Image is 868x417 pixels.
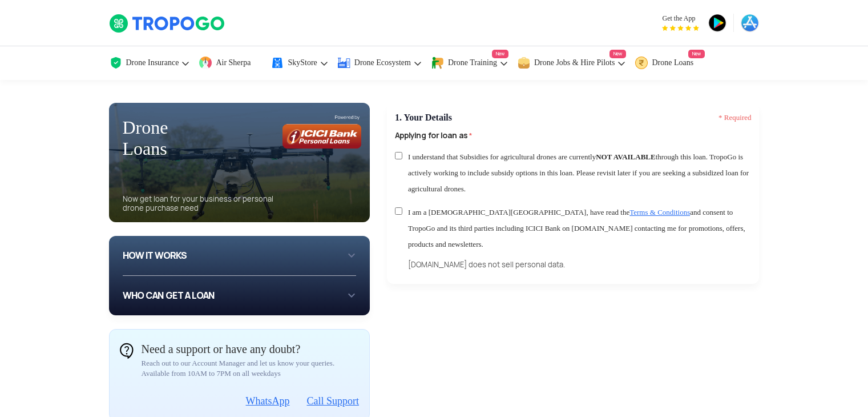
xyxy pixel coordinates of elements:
h1: Drone Loans [123,117,370,159]
a: Call Support [306,395,359,407]
label: Applying for loan as [395,130,751,142]
label: I understand that Subsidies for agricultural drones are currently through this loan. TropoGo is a... [408,149,751,197]
span: Drone Jobs & Hire Pilots [534,58,615,67]
a: WhatsApp [246,395,290,407]
a: Drone Insurance [109,46,191,80]
a: Drone Ecosystem [337,46,422,80]
span: Terms & Conditions [629,208,690,216]
span: New [688,50,705,58]
div: Need a support or have any doubt? [142,340,360,358]
a: Air Sherpa [199,46,262,80]
img: ic_playstore.png [708,14,726,32]
span: Drone Insurance [126,58,179,67]
a: Drone TrainingNew [431,46,508,80]
span: New [609,50,626,58]
div: NOT AVAILABLE [596,153,655,161]
img: bg_icicilogo1.png [282,114,361,149]
a: Drone LoansNew [635,46,705,80]
span: Air Sherpa [216,58,251,67]
div: WHO CAN GET A LOAN [123,285,357,306]
div: HOW IT WORKS [123,245,357,266]
a: Drone Jobs & Hire PilotsNew [517,46,627,80]
div: Reach out to our Account Manager and let us know your queries. Available from 10AM to 7PM on all ... [142,358,360,379]
span: * Required [718,111,751,125]
div: [DOMAIN_NAME] does not sell personal data. [408,257,751,273]
img: TropoGo Logo [109,14,226,33]
label: I am a [DEMOGRAPHIC_DATA][GEOGRAPHIC_DATA], have read the and consent to TropoGo and its third pa... [408,205,751,273]
a: SkyStore [271,46,328,80]
p: 1. Your Details [395,111,751,125]
span: Drone Training [448,58,497,67]
span: New [492,50,508,58]
div: Now get loan for your business or personal drone purchase need [123,187,370,222]
img: ic_appstore.png [741,14,759,32]
span: Get the App [662,14,699,23]
span: SkyStore [288,58,317,67]
img: App Raking [662,25,699,31]
span: Drone Loans [652,58,693,67]
span: Drone Ecosystem [354,58,411,67]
